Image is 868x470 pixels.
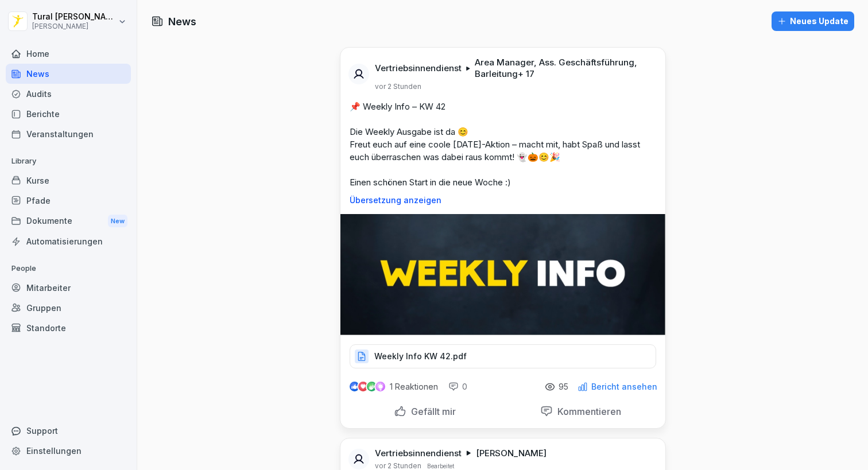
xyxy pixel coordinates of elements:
[406,406,456,417] p: Gefällt mir
[6,64,131,84] a: News
[375,448,462,459] p: Vertriebsinnendienst
[375,382,385,392] img: inspiring
[6,191,131,211] a: Pfade
[6,278,131,298] a: Mitarbeiter
[559,382,568,391] p: 95
[350,354,656,366] a: Weekly Info KW 42.pdf
[6,231,131,251] a: Automatisierungen
[6,259,131,278] p: People
[359,382,367,391] img: love
[350,196,656,205] p: Übersetzung anzeigen
[6,211,131,232] div: Dokumente
[340,214,665,335] img: voxm6bmoftu0pi8jybjpepa1.png
[32,22,116,30] p: [PERSON_NAME]
[390,382,438,391] p: 1 Reaktionen
[6,441,131,461] a: Einstellungen
[553,406,621,417] p: Kommentieren
[6,211,131,232] a: DokumenteNew
[6,421,131,441] div: Support
[476,448,547,459] p: [PERSON_NAME]
[6,124,131,144] a: Veranstaltungen
[777,15,848,28] div: Neues Update
[6,318,131,338] a: Standorte
[32,12,116,22] p: Tural [PERSON_NAME]
[374,351,467,362] p: Weekly Info KW 42.pdf
[375,63,462,74] p: Vertriebsinnendienst
[448,381,467,393] div: 0
[772,11,854,31] button: Neues Update
[375,82,421,91] p: vor 2 Stunden
[6,104,131,124] a: Berichte
[168,14,196,29] h1: News
[6,170,131,191] a: Kurse
[367,382,377,391] img: celebrate
[6,84,131,104] a: Audits
[475,57,652,80] p: Area Manager, Ass. Geschäftsführung, Barleitung + 17
[6,152,131,170] p: Library
[350,382,359,391] img: like
[108,215,127,228] div: New
[591,382,657,391] p: Bericht ansehen
[6,298,131,318] a: Gruppen
[6,44,131,64] a: Home
[350,100,656,189] p: 📌 Weekly Info – KW 42 Die Weekly Ausgabe ist da 😊 Freut euch auf eine coole [DATE]-Aktion – macht...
